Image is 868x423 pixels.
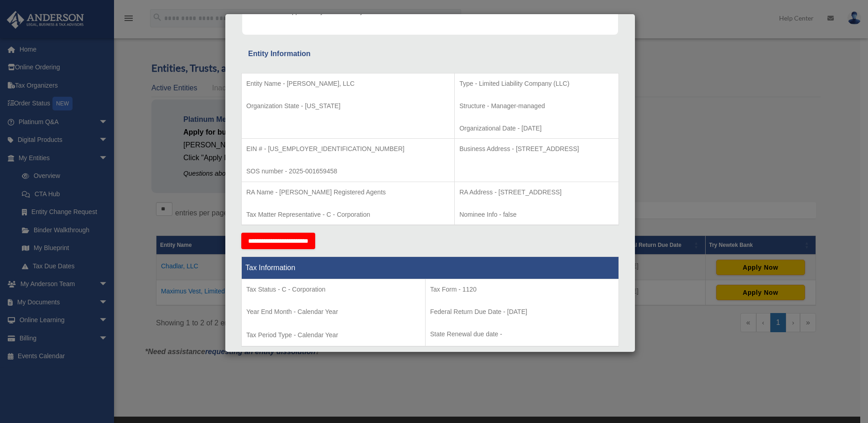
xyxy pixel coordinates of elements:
[430,284,614,295] p: Tax Form - 1120
[430,306,614,318] p: Federal Return Due Date - [DATE]
[459,123,614,134] p: Organizational Date - [DATE]
[246,166,450,177] p: SOS number - 2025-001659458
[459,187,614,198] p: RA Address - [STREET_ADDRESS]
[246,284,421,295] p: Tax Status - C - Corporation
[242,257,619,279] th: Tax Information
[459,209,614,220] p: Nominee Info - false
[246,100,450,112] p: Organization State - [US_STATE]
[459,143,614,155] p: Business Address - [STREET_ADDRESS]
[246,209,450,220] p: Tax Matter Representative - C - Corporation
[248,47,612,60] div: Entity Information
[246,187,450,198] p: RA Name - [PERSON_NAME] Registered Agents
[246,78,450,89] p: Entity Name - [PERSON_NAME], LLC
[459,78,614,89] p: Type - Limited Liability Company (LLC)
[242,279,426,347] td: Tax Period Type - Calendar Year
[246,306,421,318] p: Year End Month - Calendar Year
[430,329,614,340] p: State Renewal due date -
[459,100,614,112] p: Structure - Manager-managed
[246,143,450,155] p: EIN # - [US_EMPLOYER_IDENTIFICATION_NUMBER]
